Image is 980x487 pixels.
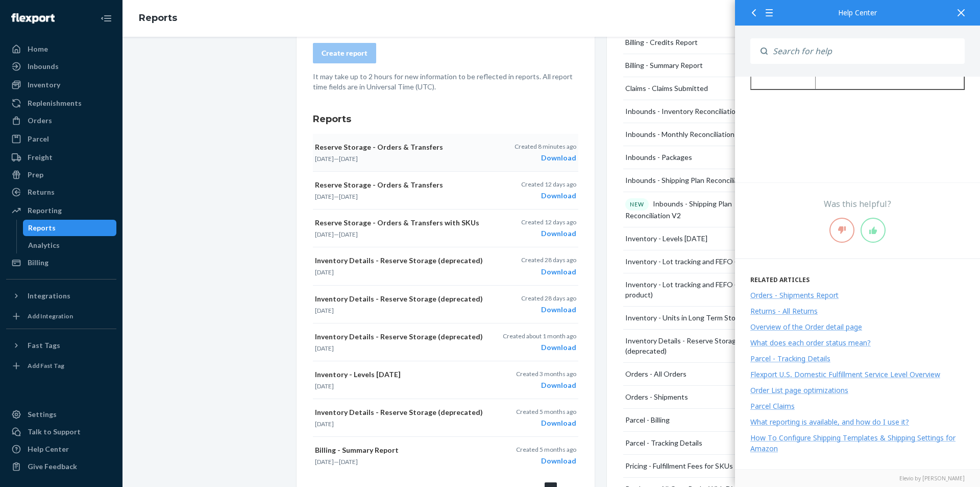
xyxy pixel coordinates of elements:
[96,8,116,29] button: Close Navigation
[735,198,980,210] div: Was this helpful?
[503,332,576,340] p: Created about 1 month ago
[625,129,734,140] div: Inbounds - Monthly Reconciliation
[315,307,334,314] time: [DATE]
[750,306,818,316] div: Returns - All Returns
[630,200,644,208] p: NEW
[625,175,751,185] div: Inbounds - Shipping Plan Reconciliation
[315,180,487,190] p: Reserve Storage - Orders & Transfers
[521,305,576,315] div: Download
[313,112,578,126] h3: Reports
[28,134,49,144] div: Parcel
[623,455,790,478] button: Pricing - Fulfillment Fees for SKUs
[6,424,116,440] button: Talk to Support
[6,58,116,75] a: Inbounds
[625,461,733,471] div: Pricing - Fulfillment Fees for SKUs
[6,337,116,354] button: Fast Tags
[6,77,116,93] a: Inventory
[521,191,576,201] div: Download
[625,280,777,300] div: Inventory - Lot tracking and FEFO (single product)
[623,432,790,455] button: Parcel - Tracking Details
[625,60,703,71] div: Billing - Summary Report
[139,12,177,24] a: Reports
[16,378,81,446] td: Marketplace Order ID
[6,458,116,475] button: Give Feedback
[15,152,230,172] h1: Documentation
[623,250,790,273] button: Inventory - Lot tracking and FEFO (all products)
[315,256,487,266] p: Inventory Details - Reserve Storage (deprecated)
[625,37,698,48] div: Billing - Credits Report
[313,437,578,474] button: Billing - Summary Report[DATE]—[DATE]Created 5 months agoDownload
[623,192,790,227] button: NEWInbounds - Shipping Plan Reconciliation V2
[623,146,790,169] button: Inbounds - Packages
[521,218,576,226] p: Created 12 days ago
[625,198,778,221] div: Inbounds - Shipping Plan Reconciliation V2
[521,180,576,189] p: Created 12 days ago
[623,273,790,307] button: Inventory - Lot tracking and FEFO (single product)
[313,72,578,92] p: It may take up to 2 hours for new information to be reflected in reports. All report time fields ...
[625,313,750,323] div: Inventory - Units in Long Term Storage
[315,155,334,163] time: [DATE]
[315,332,487,342] p: Inventory Details - Reserve Storage (deprecated)
[750,433,955,453] div: How To Configure Shipping Templates & Shipping Settings for Amazon
[28,98,82,108] div: Replenishments
[6,41,116,57] a: Home
[516,407,576,416] p: Created 5 months ago
[516,369,576,378] p: Created 3 months ago
[22,7,43,16] span: Chat
[85,233,205,259] span: Timestamp in UTC of when the order was placed.
[623,386,790,409] button: Orders - Shipments
[20,285,76,299] p: Marketplace
[131,4,185,33] ol: breadcrumbs
[15,67,230,87] h1: Description
[623,363,790,386] button: Orders - All Orders
[625,438,702,448] div: Parcel - Tracking Details
[623,100,790,123] button: Inbounds - Inventory Reconciliation
[322,48,367,58] div: Create report
[28,444,69,454] div: Help Center
[750,401,795,411] div: Parcel Claims
[623,54,790,77] button: Billing - Summary Report
[85,194,132,205] strong: Description
[315,230,334,238] time: [DATE]
[6,308,116,324] a: Add Integration
[625,415,670,425] div: Parcel - Billing
[313,361,578,399] button: Inventory - Levels [DATE][DATE]Created 3 months agoDownload
[315,369,487,380] p: Inventory - Levels [DATE]
[625,257,776,267] div: Inventory - Lot tracking and FEFO (all products)
[625,83,708,94] div: Claims - Claims Submitted
[315,344,334,352] time: [DATE]
[516,456,576,466] div: Download
[625,234,707,244] div: Inventory - Levels [DATE]
[313,210,578,247] button: Reserve Storage - Orders & Transfers with SKUs[DATE]—[DATE]Created 12 days agoDownload
[623,77,790,100] button: Claims - Claims Submitted
[623,31,790,54] button: Billing - Credits Report
[315,230,487,239] p: —
[6,254,116,271] a: Billing
[750,475,965,482] a: Elevio by [PERSON_NAME]
[625,152,692,163] div: Inbounds - Packages
[750,9,965,16] div: Help Center
[750,354,830,363] div: Parcel - Tracking Details
[315,457,487,466] p: —
[28,205,62,216] div: Reporting
[28,258,48,268] div: Billing
[315,445,487,455] p: Billing - Summary Report
[339,458,358,466] time: [DATE]
[514,153,576,163] div: Download
[315,218,487,228] p: Reserve Storage - Orders & Transfers with SKUs
[521,267,576,277] div: Download
[28,461,77,472] div: Give Feedback
[625,336,777,356] div: Inventory Details - Reserve Storage (deprecated)
[625,106,740,117] div: Inbounds - Inventory Reconciliation
[313,172,578,210] button: Reserve Storage - Orders & Transfers[DATE]—[DATE]Created 12 days agoDownload
[28,187,55,197] div: Returns
[6,149,116,166] a: Freight
[28,240,60,250] div: Analytics
[6,202,116,219] a: Reporting
[521,256,576,264] p: Created 28 days ago
[315,420,334,428] time: [DATE]
[521,294,576,303] p: Created 28 days ago
[521,228,576,239] div: Download
[28,61,59,72] div: Inbounds
[315,192,487,201] p: —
